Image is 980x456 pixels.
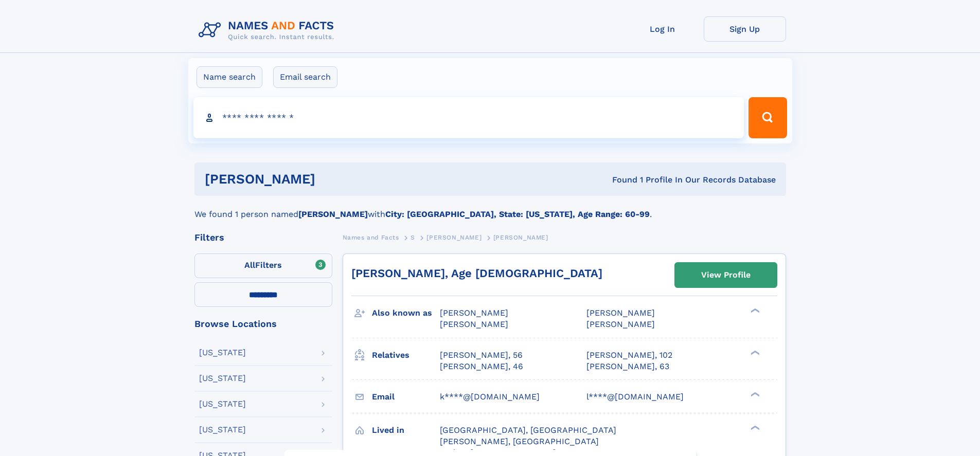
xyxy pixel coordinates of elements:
[440,425,616,435] span: [GEOGRAPHIC_DATA], [GEOGRAPHIC_DATA]
[194,253,332,278] label: Filters
[372,422,440,439] h3: Lived in
[411,234,415,241] span: S
[193,97,744,138] input: search input
[194,233,332,242] div: Filters
[372,388,440,406] h3: Email
[385,209,650,219] b: City: [GEOGRAPHIC_DATA], State: [US_STATE], Age Range: 60-99
[372,346,440,364] h3: Relatives
[586,319,655,329] span: [PERSON_NAME]
[372,304,440,322] h3: Also known as
[748,391,760,397] div: ❯
[493,234,548,241] span: [PERSON_NAME]
[298,209,368,219] b: [PERSON_NAME]
[586,350,672,361] a: [PERSON_NAME], 102
[704,16,786,42] a: Sign Up
[194,196,786,221] div: We found 1 person named with .
[273,66,337,88] label: Email search
[440,319,508,329] span: [PERSON_NAME]
[426,231,482,244] a: [PERSON_NAME]
[343,231,399,244] a: Names and Facts
[351,267,602,280] a: [PERSON_NAME], Age [DEMOGRAPHIC_DATA]
[194,319,332,329] div: Browse Locations
[749,97,787,138] button: Search Button
[748,424,760,431] div: ❯
[205,173,464,186] h1: [PERSON_NAME]
[621,16,704,42] a: Log In
[197,66,262,88] label: Name search
[199,349,246,357] div: [US_STATE]
[194,16,343,44] img: Logo Names and Facts
[426,234,482,241] span: [PERSON_NAME]
[675,263,777,287] a: View Profile
[199,400,246,408] div: [US_STATE]
[440,436,599,446] span: [PERSON_NAME], [GEOGRAPHIC_DATA]
[586,361,669,372] a: [PERSON_NAME], 63
[464,174,776,186] div: Found 1 Profile In Our Records Database
[440,308,508,318] span: [PERSON_NAME]
[701,263,751,287] div: View Profile
[748,349,760,356] div: ❯
[440,361,523,372] a: [PERSON_NAME], 46
[440,350,523,361] a: [PERSON_NAME], 56
[748,307,760,314] div: ❯
[411,231,415,244] a: S
[586,308,655,318] span: [PERSON_NAME]
[244,260,255,270] span: All
[199,374,246,382] div: [US_STATE]
[199,426,246,434] div: [US_STATE]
